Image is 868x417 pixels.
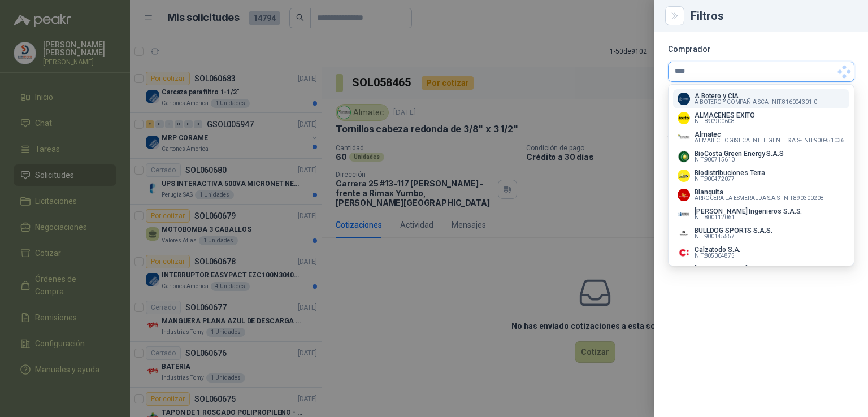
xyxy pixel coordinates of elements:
p: BULLDOG SPORTS S.A.S. [695,227,772,234]
img: Company Logo [678,170,690,182]
span: NIT : 890900608 [695,119,735,124]
p: BioCosta Green Energy S.A.S [695,150,784,157]
span: ALMATEC LOGISTICA INTELIGENTE S.A.S - [695,138,802,144]
button: Company LogoCalzatodo S.A.NIT:805004875 [673,243,849,262]
img: Company Logo [678,131,690,144]
button: Company LogoAlmatecALMATEC LOGISTICA INTELIGENTE S.A.S-NIT:900951036 [673,128,849,147]
span: NIT : 890300208 [784,196,824,201]
p: Almatec [695,131,844,138]
img: Company Logo [678,93,690,105]
p: [PERSON_NAME] Ingenieros S.A.S. [695,208,802,215]
button: Company Logo[PERSON_NAME] Ingenieros S.A.S.NIT:800112061 [673,205,849,224]
button: [PERSON_NAME] MDENVERSIONES JUNIN BAR - RESTAURANTE S.A.S-NIT:901093339 [673,262,849,281]
img: Company Logo [678,227,690,240]
p: Biodistribuciones Terra [695,170,765,176]
p: ALMACENES EXITO [695,112,755,119]
span: A BOTERO Y COMPAÑIA SCA - [695,99,770,105]
span: NIT : 900715610 [695,157,735,163]
p: Blanquita [695,189,824,196]
div: Filtros [691,10,854,21]
button: Company LogoA Botero y CIAA BOTERO Y COMPAÑIA SCA-NIT:816004301-0 [673,89,849,108]
p: Calzatodo S.A. [695,246,740,253]
button: Company LogoBULLDOG SPORTS S.A.S.NIT:900145557 [673,224,849,243]
img: Company Logo [678,150,690,163]
button: Company LogoBlanquitaARROCERA LA ESMERALDA S.A.S-NIT:890300208 [673,185,849,205]
span: NIT : 800112061 [695,215,735,220]
span: NIT : 805004875 [695,253,735,259]
span: ARROCERA LA ESMERALDA S.A.S - [695,196,782,201]
p: A Botero y CIA [695,93,817,99]
span: NIT : 900472077 [695,176,735,182]
span: NIT : 900951036 [804,138,844,144]
img: Company Logo [678,189,690,201]
button: Company LogoBiodistribuciones TerraNIT:900472077 [673,166,849,185]
button: Company LogoALMACENES EXITONIT:890900608 [673,108,849,128]
p: Comprador [668,46,854,53]
button: Close [668,9,682,23]
img: Company Logo [678,208,690,220]
img: Company Logo [678,112,690,124]
span: NIT : 816004301-0 [772,99,817,105]
span: NIT : 900145557 [695,234,735,240]
button: Company LogoBioCosta Green Energy S.A.SNIT:900715610 [673,147,849,166]
img: Company Logo [678,246,690,259]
